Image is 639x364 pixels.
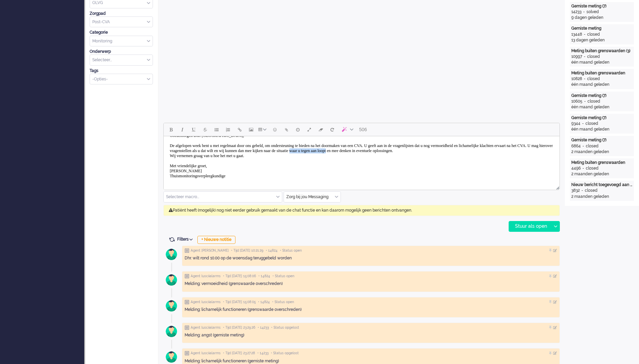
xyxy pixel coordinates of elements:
div: één maand geleden [571,60,633,65]
div: Melding: vermoeidheid (grenswaarde overschreden) [185,281,557,287]
div: 4496 [571,166,581,171]
div: één maand geleden [571,126,633,132]
img: avatar [163,323,180,340]
button: Delay message [292,124,303,135]
div: 6864 [571,143,581,149]
div: solved [586,9,599,15]
iframe: Rich Text Area [164,136,560,184]
div: closed [586,143,599,149]
button: 506 [356,124,370,135]
div: 10828 [571,76,582,82]
div: 2 maanden geleden [571,149,633,155]
div: - [582,54,587,60]
div: Gemiste meting (7) [571,3,633,9]
span: Filters [177,237,195,242]
div: - [581,166,586,171]
img: avatar [163,246,180,263]
div: closed [587,32,600,37]
div: Categorie [90,30,153,35]
div: - [582,76,587,82]
img: ic_note_grey.svg [185,300,189,304]
div: Gemiste meting (7) [571,137,633,143]
button: Insert/edit link [234,124,245,135]
img: avatar [163,271,180,288]
button: Italic [177,124,188,135]
span: Agent [PERSON_NAME] [191,248,229,253]
img: ic_note_grey.svg [185,325,189,330]
div: Select Tags [90,74,153,85]
span: • Tijd [DATE] 15:08:06 [223,274,256,279]
div: 14233 [571,9,581,15]
div: closed [585,188,598,193]
div: - [580,121,585,126]
button: Reset content [326,124,338,135]
div: Meting buiten grenswaarden [571,70,633,76]
span: • 14824 [258,274,270,279]
div: Gemiste meting [571,26,633,31]
button: Fullscreen [303,124,315,135]
span: • 14824 [258,300,270,304]
span: Agent lusciialarms [191,325,221,330]
button: Bold [165,124,177,135]
span: • Status open [280,248,302,253]
div: 9344 [571,121,580,126]
button: Bullet list [211,124,222,135]
span: Agent lusciialarms [191,300,221,304]
div: closed [587,76,600,82]
span: • Tijd [DATE] 23:29:26 [223,325,255,330]
span: • Status open [273,274,294,279]
span: • Status opgelost [271,325,299,330]
button: Strikethrough [199,124,211,135]
div: 2 maanden geleden [571,171,633,177]
div: + Nieuwe notitie [197,236,235,244]
div: closed [587,99,600,104]
button: Table [257,124,269,135]
div: 13448 [571,32,582,37]
div: - [581,9,586,15]
img: ic_note_grey.svg [185,248,189,253]
div: Nieuw bericht toegevoegd aan gesprek [571,182,633,188]
span: • 14824 [266,248,278,253]
span: Agent lusciialarms [191,274,221,279]
div: 9 dagen geleden [571,15,633,21]
div: closed [587,54,600,60]
span: • Tijd [DATE] 15:08:05 [223,300,256,304]
span: • 14233 [258,325,269,330]
div: - [582,32,587,37]
div: 2 maanden geleden [571,194,633,199]
span: • Status opgelost [271,351,299,356]
button: Add attachment [281,124,292,135]
div: Tags [90,68,153,74]
span: 506 [359,127,367,132]
button: Insert/edit image [245,124,257,135]
div: één maand geleden [571,104,633,110]
div: Melding: angst (gemiste meting) [185,332,557,338]
div: Onderwerp [90,49,153,54]
div: Meting buiten grenswaarden [571,160,633,166]
div: closed [586,166,599,171]
div: 10605 [571,99,582,104]
div: één maand geleden [571,82,633,87]
div: - [580,188,585,193]
span: • Tijd [DATE] 23:27:28 [223,351,255,356]
div: Zorgpad [90,11,153,16]
button: Underline [188,124,199,135]
div: Melding: lichamelijk functioneren (grenswaarde overschreden) [185,307,557,313]
div: Resize [554,184,560,190]
img: ic_note_grey.svg [185,351,189,356]
div: Gemiste meting (7) [571,115,633,121]
button: Clear formatting [315,124,326,135]
button: Emoticons [269,124,281,135]
div: Melding: lichamelijk functioneren (gemiste meting) [185,358,557,364]
div: Stuur als open [509,221,551,231]
img: ic_note_grey.svg [185,274,189,279]
div: Patiënt heeft (mogelijk) nog niet eerder gebruik gemaakt van de chat functie en kan daarom mogeli... [163,205,560,216]
span: • Status open [272,300,294,304]
span: • 14233 [257,351,268,356]
button: AI [338,124,356,135]
span: • Tijd [DATE] 10:21:29 [231,248,263,253]
div: 10997 [571,54,582,60]
img: avatar [163,297,180,314]
div: - [581,143,586,149]
div: 13 dagen geleden [571,37,633,43]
